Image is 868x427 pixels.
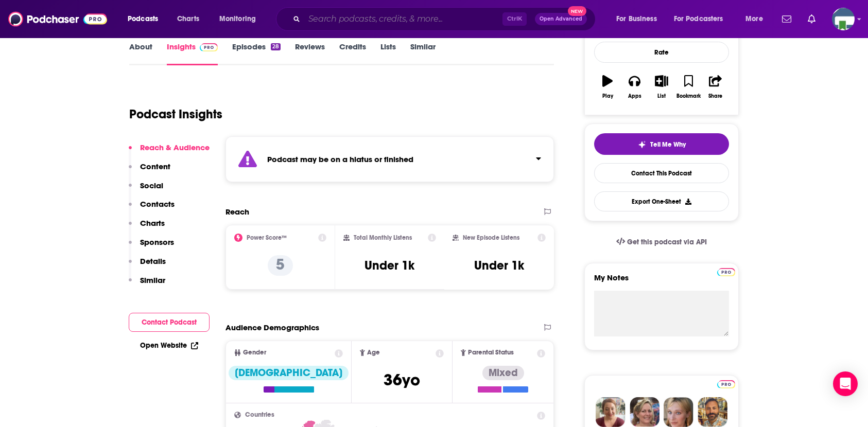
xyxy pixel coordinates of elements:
[247,234,287,241] h2: Power Score™
[128,12,158,26] span: Podcasts
[804,10,820,28] a: Show notifications dropdown
[474,258,524,273] h3: Under 1k
[140,341,198,350] a: Open Website
[540,16,582,22] span: Open Advanced
[717,379,735,388] a: Pro website
[664,397,693,427] img: Jules Profile
[8,9,107,29] img: Podchaser - Follow, Share and Rate Podcasts
[594,163,729,183] a: Contact This Podcast
[167,42,218,65] a: InsightsPodchaser Pro
[129,218,165,237] button: Charts
[225,136,554,182] section: Click to expand status details
[594,273,729,291] label: My Notes
[140,143,210,152] p: Reach & Audience
[129,313,210,332] button: Contact Podcast
[778,10,795,28] a: Show notifications dropdown
[140,162,170,171] p: Content
[129,256,166,275] button: Details
[627,238,707,246] span: Get this podcast via API
[832,8,855,30] span: Logged in as KCMedia
[657,93,666,99] div: List
[140,237,174,247] p: Sponsors
[354,234,412,241] h2: Total Monthly Listens
[129,106,222,122] h1: Podcast Insights
[602,93,613,99] div: Play
[410,42,436,65] a: Similar
[676,93,701,99] div: Bookmark
[568,6,586,16] span: New
[177,12,199,26] span: Charts
[594,133,729,155] button: tell me why sparkleTell Me Why
[621,68,648,105] button: Apps
[286,7,605,31] div: Search podcasts, credits, & more...
[832,8,855,30] button: Show profile menu
[616,12,657,26] span: For Business
[609,11,670,27] button: open menu
[129,143,210,162] button: Reach & Audience
[832,8,855,30] img: User Profile
[129,42,152,65] a: About
[225,323,319,332] h2: Audience Demographics
[608,229,715,255] a: Get this podcast via API
[745,12,763,26] span: More
[129,275,165,294] button: Similar
[304,11,502,27] input: Search podcasts, credits, & more...
[295,42,325,65] a: Reviews
[219,12,256,26] span: Monitoring
[267,154,413,164] strong: Podcast may be on a hiatus or finished
[463,234,519,241] h2: New Episode Listens
[271,43,281,50] div: 28
[502,12,527,26] span: Ctrl K
[140,275,165,285] p: Similar
[384,370,420,390] span: 36 yo
[702,68,729,105] button: Share
[535,13,587,25] button: Open AdvancedNew
[628,93,641,99] div: Apps
[225,207,249,217] h2: Reach
[717,266,735,276] a: Pro website
[738,11,776,27] button: open menu
[140,218,165,228] p: Charts
[243,349,266,356] span: Gender
[698,397,727,427] img: Jon Profile
[140,181,163,190] p: Social
[833,371,858,396] div: Open Intercom Messenger
[594,68,621,105] button: Play
[129,237,174,256] button: Sponsors
[129,199,175,218] button: Contacts
[229,366,349,380] div: [DEMOGRAPHIC_DATA]
[468,349,514,356] span: Parental Status
[140,199,175,209] p: Contacts
[367,349,380,356] span: Age
[140,256,166,266] p: Details
[650,140,686,149] span: Tell Me Why
[232,42,281,65] a: Episodes28
[638,140,646,149] img: tell me why sparkle
[667,11,738,27] button: open menu
[212,11,269,27] button: open menu
[717,380,735,388] img: Podchaser Pro
[482,366,524,380] div: Mixed
[674,12,723,26] span: For Podcasters
[708,93,722,99] div: Share
[129,181,163,200] button: Social
[129,162,170,181] button: Content
[268,255,293,276] p: 5
[648,68,675,105] button: List
[245,412,274,418] span: Countries
[380,42,396,65] a: Lists
[120,11,171,27] button: open menu
[630,397,659,427] img: Barbara Profile
[717,268,735,276] img: Podchaser Pro
[596,397,626,427] img: Sydney Profile
[200,43,218,51] img: Podchaser Pro
[339,42,366,65] a: Credits
[170,11,205,27] a: Charts
[594,191,729,211] button: Export One-Sheet
[675,68,702,105] button: Bookmark
[594,42,729,63] div: Rate
[364,258,414,273] h3: Under 1k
